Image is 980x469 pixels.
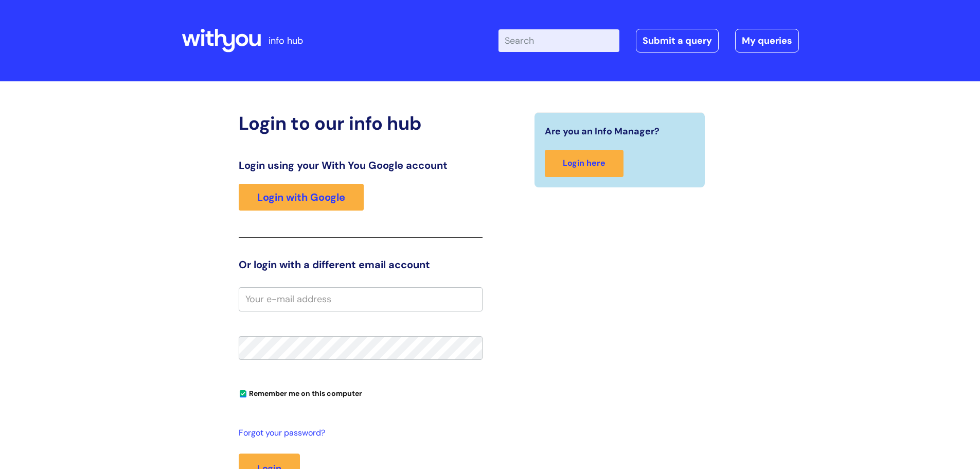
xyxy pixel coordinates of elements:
a: Submit a query [636,29,719,53]
label: Remember me on this computer [239,387,362,398]
input: Remember me on this computer [240,391,246,397]
a: Forgot your password? [239,426,477,441]
input: Your e-mail address [239,287,483,311]
p: info hub [269,32,303,49]
h2: Login to our info hub [239,112,483,134]
a: My queries [735,29,799,53]
h3: Login using your With You Google account [239,159,483,171]
span: Are you an Info Manager? [545,123,660,140]
input: Search [498,29,619,52]
h3: Or login with a different email account [239,258,483,271]
a: Login with Google [239,184,364,211]
a: Login here [545,150,623,177]
div: You can uncheck this option if you're logging in from a shared device [239,385,483,401]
